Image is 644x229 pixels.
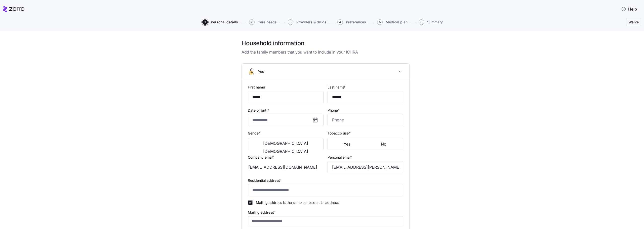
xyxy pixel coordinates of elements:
[328,108,340,113] label: Phone*
[202,19,238,25] button: 1Personal details
[328,161,403,173] input: Email
[248,210,276,215] label: Mailing address
[328,155,353,160] label: Personal email
[386,20,408,24] span: Medical plan
[628,20,639,25] span: Waive
[202,19,208,25] span: 1
[377,19,408,25] button: 5Medical plan
[419,19,443,25] button: 6Summary
[328,114,403,126] input: Phone
[249,19,255,25] span: 2
[242,64,409,80] button: You
[288,19,327,25] button: 3Providers & drugs
[258,20,277,24] span: Care needs
[263,141,308,145] span: [DEMOGRAPHIC_DATA]
[288,19,293,25] span: 3
[328,130,352,136] label: Tobacco user
[248,108,270,113] label: Date of birth
[248,84,267,90] label: First name
[419,19,424,25] span: 6
[617,4,641,14] button: Help
[253,200,339,205] label: Mailing address is the same as residential address
[377,19,383,25] span: 5
[337,19,343,25] span: 4
[381,142,386,146] span: No
[248,130,262,136] label: Gender
[263,149,308,153] span: [DEMOGRAPHIC_DATA]
[427,20,443,24] span: Summary
[296,20,327,24] span: Providers & drugs
[211,20,238,24] span: Personal details
[626,18,641,26] button: Waive
[337,19,366,25] button: 4Preferences
[248,155,275,160] label: Company email
[344,142,350,146] span: Yes
[328,84,346,90] label: Last name
[242,49,410,55] span: Add the family members that you want to include in your ICHRA
[249,19,277,25] button: 2Care needs
[242,39,410,47] h1: Household information
[621,6,637,12] span: Help
[258,69,264,74] span: You
[346,20,366,24] span: Preferences
[248,178,282,183] label: Residential address
[201,19,238,25] a: 1Personal details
